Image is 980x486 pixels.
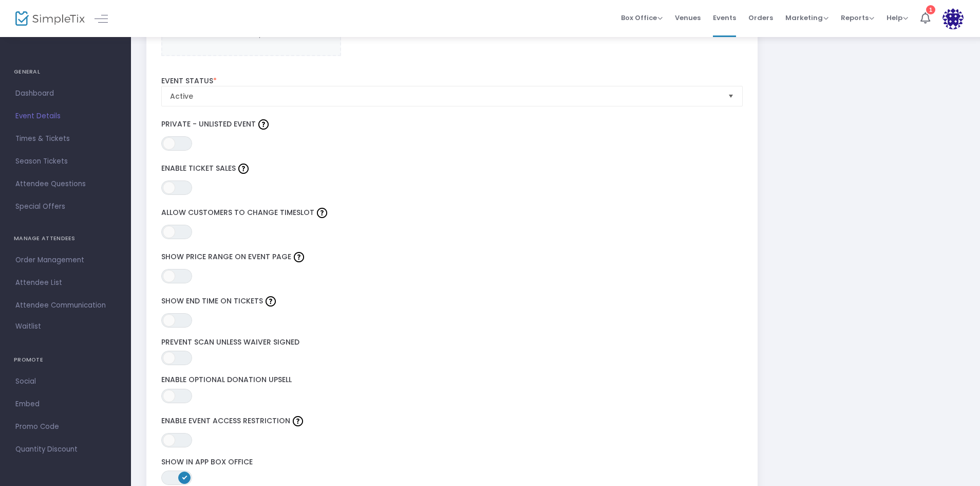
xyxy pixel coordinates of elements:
span: Attendee Questions [15,177,116,191]
label: Enable Optional Donation Upsell [161,375,743,385]
span: Dashboard [15,87,116,100]
label: Prevent Scan Unless Waiver Signed [161,338,743,347]
span: Event Details [15,110,116,123]
img: question-mark [258,119,269,130]
label: Event Status [161,77,743,86]
h4: PROMOTE [14,350,117,370]
span: Times & Tickets [15,132,116,146]
span: Active [170,91,720,101]
img: question-mark [317,208,327,218]
h4: MANAGE ATTENDEES [14,228,117,249]
label: Enable Ticket Sales [161,161,743,176]
span: Promo Code [15,420,116,434]
span: Special Offers [15,200,116,213]
span: Marketing [785,13,828,23]
span: Waitlist [15,321,41,332]
span: Help [887,13,908,23]
span: Attendee Communication [15,299,116,312]
label: Allow Customers to Change Timeslot [161,205,743,221]
label: Show End Time on Tickets [161,294,743,309]
label: Enable Event Access Restriction [161,413,743,429]
img: question-mark [238,164,249,174]
img: question-mark [294,252,304,262]
label: Show in App Box Office [161,458,743,467]
span: Social [15,375,116,388]
div: 1 [926,5,935,14]
button: Select [724,86,738,106]
span: Order Management [15,254,116,267]
span: Reports [841,13,874,23]
img: question-mark [266,296,276,307]
span: Attendee List [15,276,116,290]
span: ON [182,475,187,480]
label: Show Price Range on Event Page [161,249,743,265]
span: Season Tickets [15,155,116,168]
span: Venues [675,5,701,31]
span: Orders [748,5,773,31]
img: question-mark [293,416,303,426]
span: Quantity Discount [15,443,116,456]
label: Private - Unlisted Event [161,117,743,132]
h4: GENERAL [14,62,117,82]
span: Embed [15,398,116,411]
span: Events [713,5,736,31]
span: Box Office [621,13,663,23]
